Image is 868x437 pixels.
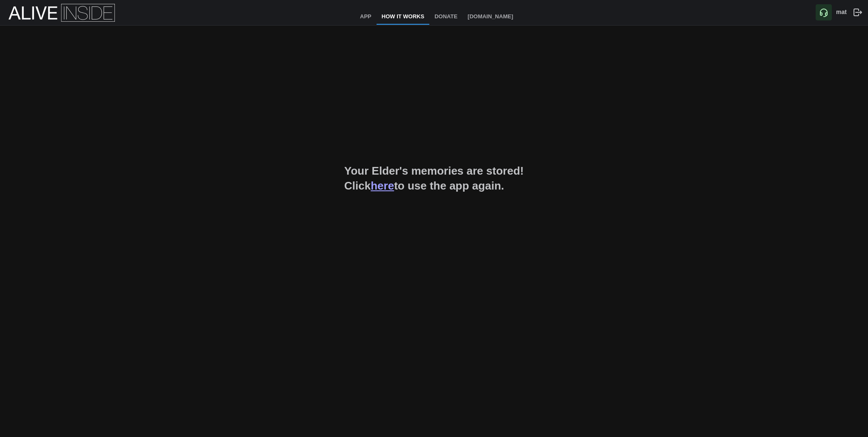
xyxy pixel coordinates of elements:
[344,164,524,193] h1: Your Elder's memories are stored! Click to use the app again.
[836,9,847,15] b: mat
[371,179,394,192] a: here
[463,9,518,25] a: [DOMAIN_NAME]
[9,4,115,22] img: Alive Inside Logo
[377,9,429,25] a: How It Works
[429,9,463,25] a: Donate
[355,9,377,25] a: App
